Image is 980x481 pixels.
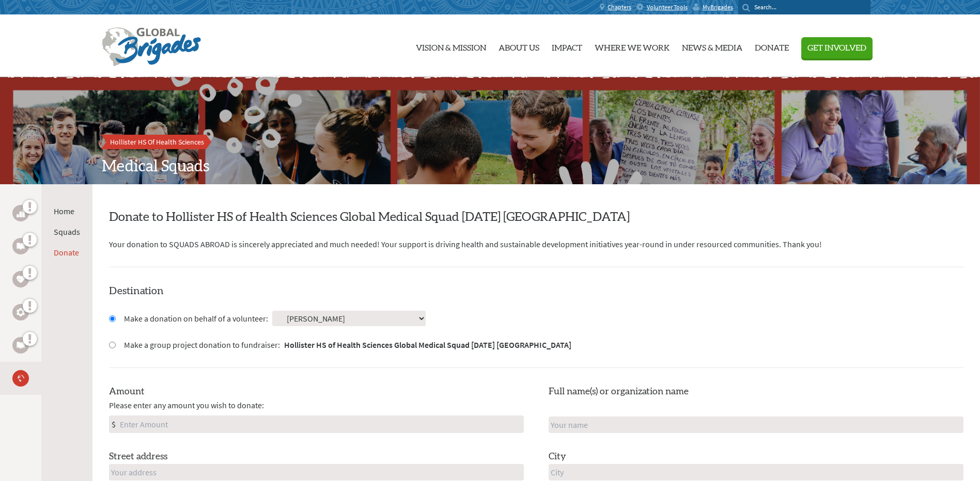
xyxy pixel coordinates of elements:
label: Make a group project donation to fundraiser: [124,339,571,351]
img: Business [17,209,25,217]
img: Education [17,243,25,250]
span: Hollister HS Of Health Sciences [110,137,204,147]
a: Where We Work [595,19,670,73]
img: Global Brigades Logo [102,27,201,67]
a: Health [12,271,29,287]
img: STEM [17,308,25,316]
label: City [549,450,566,464]
span: Please enter any amount you wish to donate: [109,399,264,411]
label: Full name(s) or organization name [549,384,689,399]
h4: Destination [109,284,963,298]
label: Amount [109,384,145,399]
a: About Us [499,19,539,73]
img: Health [17,276,25,282]
h2: Donate to Hollister HS of Health Sciences Global Medical Squad [DATE] [GEOGRAPHIC_DATA] [109,209,963,226]
a: STEM [12,304,29,320]
a: Home [54,206,74,216]
p: Your donation to SQUADS ABROAD is sincerely appreciated and much needed! Your support is driving ... [109,238,963,250]
span: Get Involved [807,44,866,52]
a: Education [12,238,29,254]
span: Chapters [608,3,631,11]
a: Impact [552,19,582,73]
li: Donate [54,246,80,259]
a: Hollister HS Of Health Sciences [102,135,212,149]
span: Volunteer Tools [647,3,688,11]
a: Medical [12,370,29,387]
label: Street address [109,450,167,464]
a: Business [12,205,29,221]
input: City [549,464,963,480]
input: Your address [109,464,524,480]
a: Vision & Mission [416,19,486,73]
a: Impact [12,337,29,354]
input: Search... [754,3,866,11]
span: MyBrigades [703,3,733,11]
input: Your name [549,416,963,433]
li: Squads [54,226,80,238]
img: Medical [17,374,25,382]
a: Donate [54,247,79,258]
div: $ [110,416,118,432]
img: Impact [17,342,25,349]
label: Make a donation on behalf of a volunteer: [124,312,268,325]
input: Enter Amount [118,416,523,432]
h2: Medical Squads [102,157,879,176]
strong: Hollister HS of Health Sciences Global Medical Squad [DATE] [GEOGRAPHIC_DATA] [284,340,571,350]
a: Donate [755,19,789,73]
a: News & Media [682,19,742,73]
button: Get Involved [801,37,873,58]
li: Home [54,205,80,217]
a: Squads [54,227,80,237]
